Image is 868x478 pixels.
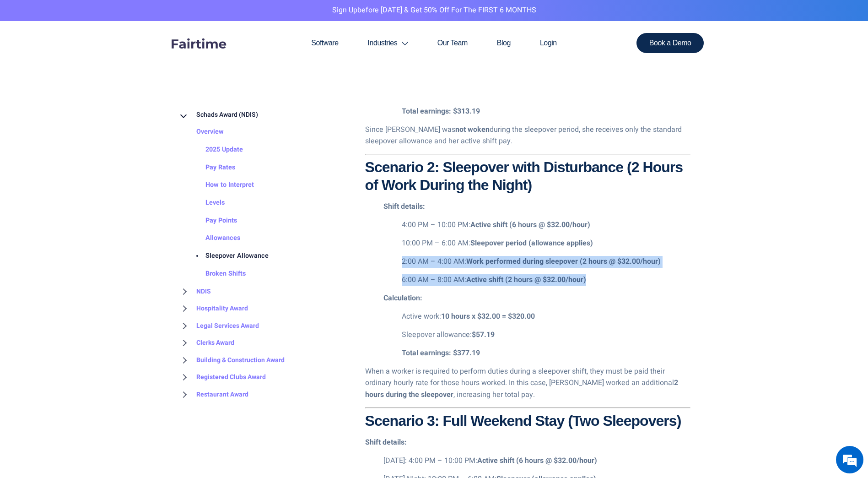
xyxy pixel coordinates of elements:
[402,311,690,323] p: Active work:
[178,369,266,386] a: Registered Clubs Award
[466,274,586,285] strong: Active shift (2 hours @ $32.00/hour)
[365,366,690,401] p: When a worker is required to perform duties during a sleepover shift, they must be paid their ord...
[383,293,422,304] strong: Calculation:
[470,219,590,230] strong: Active shift (6 hours @ $32.00/hour)
[178,106,258,124] a: Schads Award (NDIS)
[5,250,174,282] textarea: Type your message and hit 'Enter'
[178,124,224,141] a: Overview
[178,300,248,317] a: Hospitality Award
[365,159,683,193] strong: Scenario 2: Sleepover with Disturbance (2 Hours of Work During the Night)
[466,256,661,267] strong: Work performed during sleepover (2 hours @ $32.00/hour)
[402,238,690,250] p: 10:00 PM – 6:00 AM:
[402,348,480,358] strong: Total earnings: $377.19
[53,115,126,208] span: We're online!
[423,21,482,65] a: Our Team
[383,455,690,467] p: [DATE]: 4:00 PM – 10:00 PM:
[7,5,861,16] p: before [DATE] & Get 50% Off for the FIRST 6 MONTHS
[150,5,172,27] div: Minimize live chat window
[477,455,597,466] strong: Active shift (6 hours @ $32.00/hour)
[636,33,704,53] a: Book a Demo
[470,238,593,249] strong: Sleepover period (allowance applies)
[402,256,690,268] p: 2:00 AM – 4:00 AM:
[178,334,234,352] a: Clerks Award
[332,5,357,16] a: Sign Up
[178,87,351,403] div: BROWSE TOPICS
[187,212,237,230] a: Pay Points
[441,311,535,322] strong: 10 hours x $32.00 = $320.00
[649,39,691,47] span: Book a Demo
[365,377,678,400] strong: 2 hours during the sleepover
[178,317,259,335] a: Legal Services Award
[187,265,246,283] a: Broken Shifts
[187,230,240,248] a: Allowances
[402,329,690,341] p: Sleepover allowance:
[365,437,407,448] strong: Shift details:
[187,141,243,159] a: 2025 Update
[178,106,351,403] nav: BROWSE TOPICS
[48,51,154,63] div: Chat with us now
[187,159,235,177] a: Pay Rates
[402,106,480,117] strong: Total earnings: $313.19
[383,201,425,212] strong: Shift details:
[178,283,211,300] a: NDIS
[472,329,495,340] strong: $57.19
[455,124,490,135] strong: not woken
[402,274,690,286] p: 6:00 AM – 8:00 AM:
[178,386,248,403] a: Restaurant Award
[187,248,269,266] a: Sleepover Allowance
[353,21,423,65] a: Industries
[187,177,254,195] a: How to Interpret
[402,219,690,231] p: 4:00 PM – 10:00 PM:
[365,413,681,429] strong: Scenario 3: Full Weekend Stay (Two Sleepovers)
[297,21,353,65] a: Software
[525,21,571,65] a: Login
[365,124,690,147] p: Since [PERSON_NAME] was during the sleepover period, she receives only the standard sleepover all...
[187,194,225,212] a: Levels
[482,21,525,65] a: Blog
[178,352,285,369] a: Building & Construction Award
